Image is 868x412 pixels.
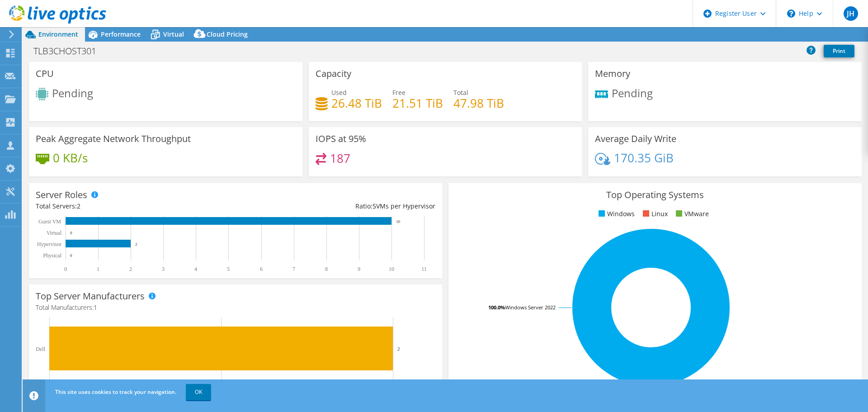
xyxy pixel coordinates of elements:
[453,98,504,108] h4: 47.98 TiB
[77,202,80,210] span: 2
[612,85,653,100] span: Pending
[331,98,382,108] h4: 26.48 TiB
[135,242,137,246] text: 2
[674,209,709,219] li: VMware
[53,153,88,163] h4: 0 KB/s
[455,190,855,200] h3: Top Operating Systems
[787,9,795,18] svg: \n
[614,153,674,163] h4: 170.35 GiB
[330,153,350,163] h4: 187
[373,202,376,210] span: 5
[453,88,468,97] span: Total
[421,266,427,272] text: 11
[844,6,858,21] span: JH
[596,209,635,219] li: Windows
[55,388,176,396] span: This site uses cookies to track your navigation.
[358,266,360,272] text: 9
[207,30,248,38] span: Cloud Pricing
[163,30,184,38] span: Virtual
[236,201,435,211] div: Ratio: VMs per Hypervisor
[38,218,61,225] text: Guest VM
[29,46,110,56] h1: TLB3CHOST301
[292,266,295,272] text: 7
[194,266,197,272] text: 4
[392,98,443,108] h4: 21.51 TiB
[36,190,87,200] h3: Server Roles
[162,266,165,272] text: 3
[36,69,54,79] h3: CPU
[331,88,347,97] span: Used
[36,134,191,144] h3: Peak Aggregate Network Throughput
[325,266,328,272] text: 8
[64,266,67,272] text: 0
[36,303,435,313] h4: Total Manufacturers:
[641,209,668,219] li: Linux
[824,45,854,57] a: Print
[37,241,61,247] text: Hypervisor
[97,266,99,272] text: 1
[47,230,62,236] text: Virtual
[129,266,132,272] text: 2
[392,88,406,97] span: Free
[595,134,676,144] h3: Average Daily Write
[316,134,366,144] h3: IOPS at 95%
[43,252,61,259] text: Physical
[186,384,211,400] a: OK
[316,69,351,79] h3: Capacity
[36,291,145,301] h3: Top Server Manufacturers
[38,30,78,38] span: Environment
[70,231,72,235] text: 0
[36,346,45,352] text: Dell
[595,69,630,79] h3: Memory
[389,266,394,272] text: 10
[36,201,236,211] div: Total Servers:
[397,346,400,351] text: 2
[101,30,141,38] span: Performance
[396,219,401,224] text: 10
[52,85,93,100] span: Pending
[70,253,72,258] text: 0
[260,266,263,272] text: 6
[505,304,556,311] tspan: Windows Server 2022
[488,304,505,311] tspan: 100.0%
[94,303,97,312] span: 1
[227,266,230,272] text: 5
